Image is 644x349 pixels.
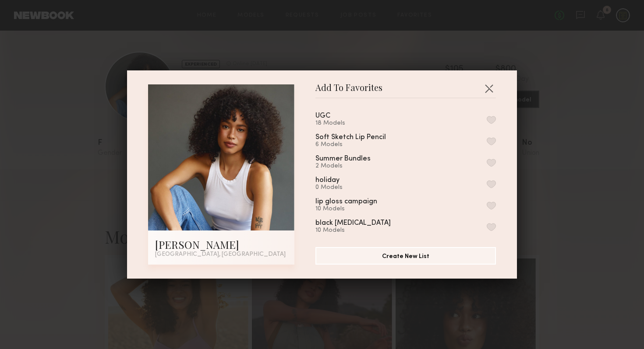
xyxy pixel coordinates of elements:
div: UGC [315,112,330,120]
div: 0 Models [315,184,361,191]
div: lip gloss campaign [315,198,377,206]
div: Summer Bundles [315,155,371,163]
div: 10 Models [315,227,412,234]
div: 10 Models [315,206,398,213]
button: Create New List [315,247,496,265]
div: 18 Models [315,120,351,127]
div: holiday [315,177,340,184]
div: [PERSON_NAME] [155,237,287,251]
div: black [MEDICAL_DATA] [315,220,391,227]
button: Close [482,81,496,95]
div: [GEOGRAPHIC_DATA], [GEOGRAPHIC_DATA] [155,251,287,258]
div: 2 Models [315,163,392,170]
span: Add To Favorites [315,84,382,98]
div: 6 Models [315,141,407,148]
div: Soft Sketch Lip Pencil [315,134,386,141]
